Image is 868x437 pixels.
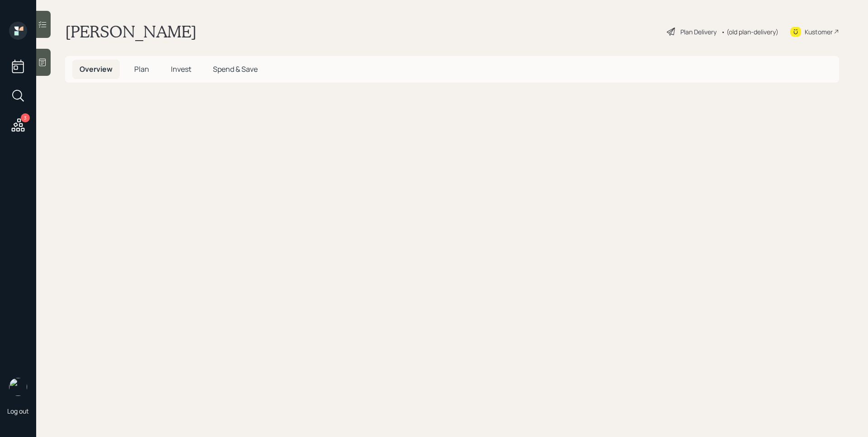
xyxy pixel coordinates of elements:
[134,64,149,74] span: Plan
[721,27,778,37] div: • (old plan-delivery)
[9,378,27,396] img: james-distasi-headshot.png
[805,27,833,37] div: Kustomer
[213,64,258,74] span: Spend & Save
[21,113,30,122] div: 3
[171,64,191,74] span: Invest
[65,22,197,42] h1: [PERSON_NAME]
[80,64,113,74] span: Overview
[680,27,717,37] div: Plan Delivery
[7,407,29,415] div: Log out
